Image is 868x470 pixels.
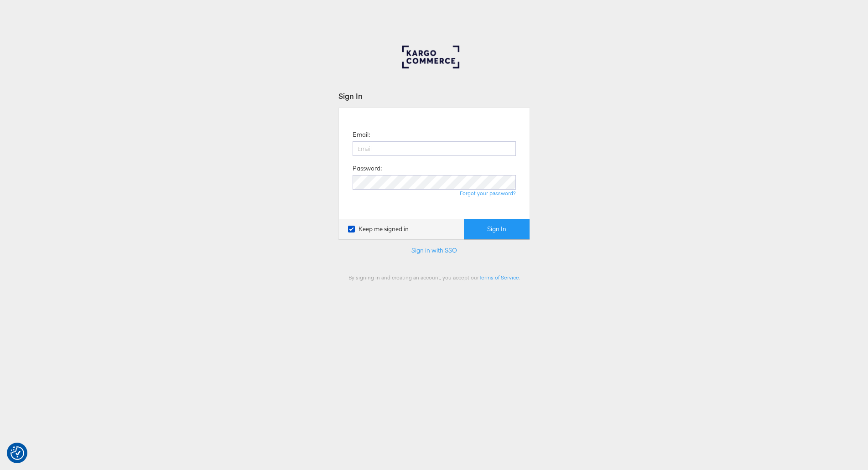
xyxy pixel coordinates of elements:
a: Sign in with SSO [411,246,457,254]
a: Terms of Service [479,274,519,281]
input: Email [353,141,516,156]
label: Password: [353,164,382,173]
div: Sign In [338,91,530,101]
button: Sign In [464,219,530,239]
label: Keep me signed in [348,225,409,233]
button: Consent Preferences [10,446,24,460]
div: By signing in and creating an account, you accept our . [338,274,530,281]
a: Forgot your password? [460,190,516,196]
img: Revisit consent button [10,446,24,460]
label: Email: [353,130,370,139]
